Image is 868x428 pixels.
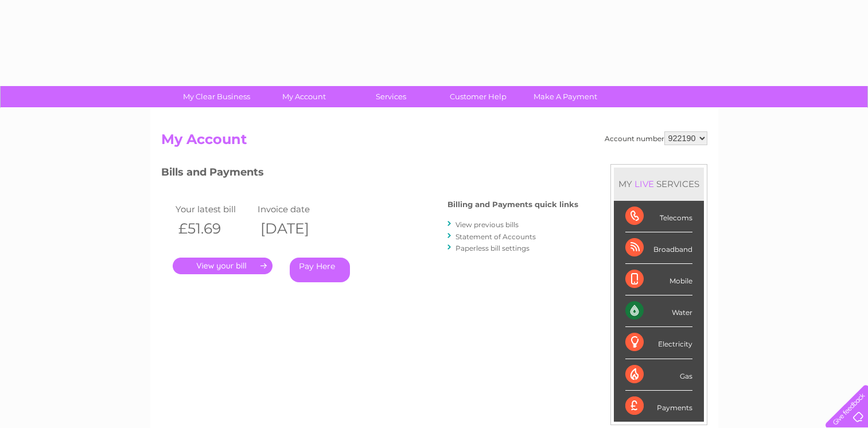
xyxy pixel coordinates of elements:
div: Account number [605,131,707,145]
a: My Clear Business [169,86,264,107]
th: [DATE] [255,217,337,240]
a: Make A Payment [518,86,613,107]
th: £51.69 [173,217,255,240]
div: Broadband [625,232,692,264]
a: . [173,258,273,274]
div: Mobile [625,264,692,295]
td: Invoice date [255,201,337,217]
h4: Billing and Payments quick links [447,200,578,209]
h3: Bills and Payments [161,164,578,184]
div: Payments [625,391,692,422]
div: MY SERVICES [614,168,704,200]
div: Electricity [625,327,692,359]
a: Services [344,86,438,107]
a: Customer Help [431,86,526,107]
div: Gas [625,359,692,391]
h2: My Account [161,131,707,153]
div: Telecoms [625,201,692,232]
a: Paperless bill settings [456,244,530,252]
div: Water [625,295,692,327]
a: Pay Here [290,258,350,282]
a: View previous bills [456,220,519,229]
a: My Account [256,86,351,107]
div: LIVE [632,178,656,189]
td: Your latest bill [173,201,255,217]
a: Statement of Accounts [456,232,536,241]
